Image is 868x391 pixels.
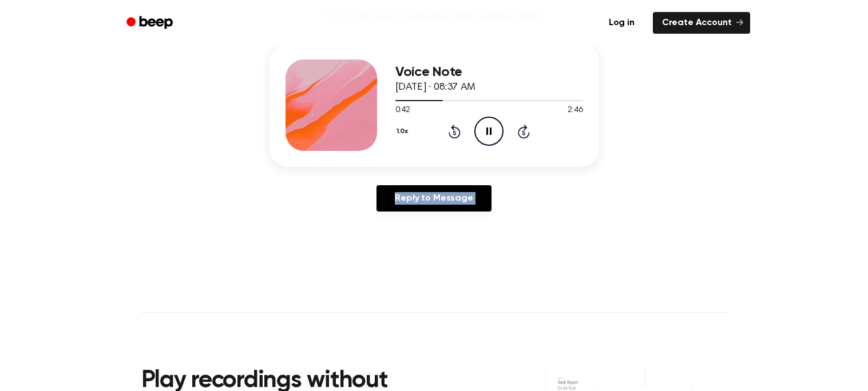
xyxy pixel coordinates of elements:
[395,105,410,117] span: 0:42
[395,65,583,80] h3: Voice Note
[395,82,475,93] span: [DATE] · 08:37 AM
[568,105,582,117] span: 2:46
[597,10,646,36] a: Log in
[653,12,750,34] a: Create Account
[376,185,491,212] a: Reply to Message
[395,122,413,141] button: 1.0x
[118,12,183,34] a: Beep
